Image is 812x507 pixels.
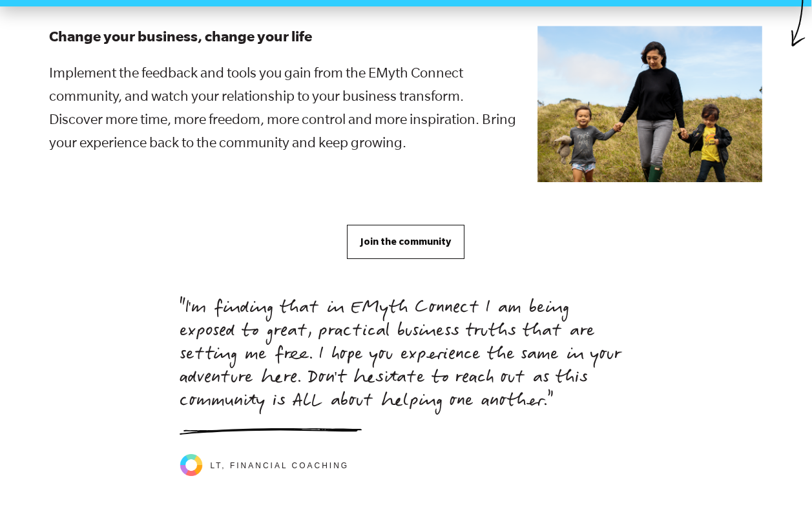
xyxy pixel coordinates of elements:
[347,225,464,258] a: Join the community
[49,26,518,46] h3: Change your business, change your life
[211,460,349,471] span: LT, Financial Coaching
[180,296,621,415] span: "I'm finding that in EMyth Connect I am being exposed to great, practical business truths that ar...
[180,454,203,476] img: ses_full_rgb
[360,234,451,249] span: Join the community
[49,61,518,154] p: Implement the feedback and tools you gain from the EMyth Connect community, and watch your relati...
[537,26,762,182] img: EC_LP_Sales_HOW_Change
